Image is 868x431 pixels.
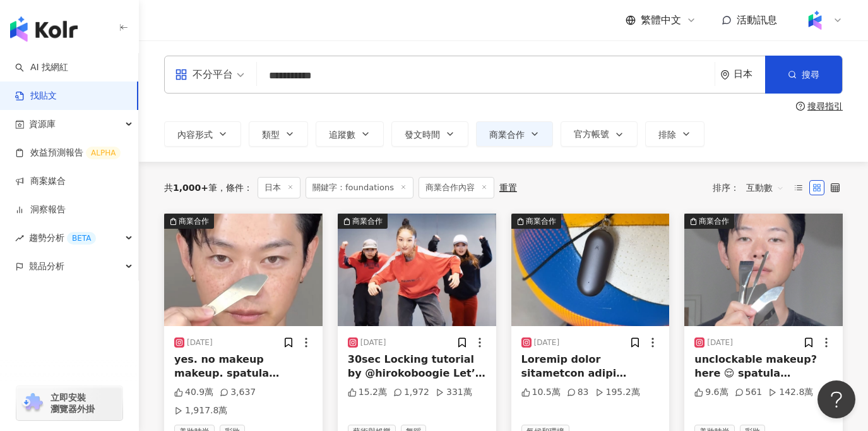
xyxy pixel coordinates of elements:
[684,214,843,326] img: post-image
[393,386,429,399] div: 1,972
[29,252,64,281] span: 競品分析
[220,386,256,399] div: 3,637
[187,337,213,348] div: [DATE]
[595,386,640,399] div: 195.2萬
[164,214,323,326] div: post-image商業合作
[360,337,386,348] div: [DATE]
[29,110,56,138] span: 資源庫
[164,214,323,326] img: post-image
[802,70,819,80] span: 搜尋
[338,214,496,326] img: post-image
[177,130,213,140] span: 內容形式
[807,101,843,111] div: 搜尋指引
[707,337,733,348] div: [DATE]
[16,386,122,420] a: chrome extension立即安裝 瀏覽器外掛
[735,386,763,399] div: 561
[51,392,95,415] span: 立即安裝 瀏覽器外掛
[476,121,553,147] button: 商業合作
[713,178,791,198] div: 排序：
[746,178,784,198] span: 互動數
[391,121,468,147] button: 發文時間
[217,183,253,193] span: 條件 ：
[175,68,187,81] span: appstore
[164,183,217,193] div: 共 筆
[316,121,384,147] button: 追蹤數
[258,177,300,198] span: 日本
[29,224,96,252] span: 趨勢分析
[419,177,494,198] span: 商業合作內容
[436,386,472,399] div: 331萬
[499,183,517,193] div: 重置
[15,203,66,216] a: 洞察報告
[765,56,842,94] button: 搜尋
[338,214,496,326] div: post-image商業合作
[561,121,638,147] button: 官方帳號
[803,8,827,32] img: Kolr%20app%20icon%20%281%29.png
[574,129,609,139] span: 官方帳號
[734,69,765,80] div: 日本
[15,90,57,102] a: 找貼文
[489,130,525,140] span: 商業合作
[10,16,78,42] img: logo
[15,61,68,74] a: searchAI 找網紅
[249,121,308,147] button: 類型
[521,386,561,399] div: 10.5萬
[645,121,705,147] button: 排除
[817,380,855,418] iframe: Help Scout Beacon - Open
[348,386,387,399] div: 15.2萬
[20,393,45,413] img: chrome extension
[352,215,383,228] div: 商業合作
[173,183,208,193] span: 1,000+
[526,215,556,228] div: 商業合作
[174,404,227,417] div: 1,917.8萬
[15,147,121,159] a: 效益預測報告ALPHA
[179,215,209,228] div: 商業合作
[699,215,729,228] div: 商業合作
[329,130,355,140] span: 追蹤數
[641,13,681,27] span: 繁體中文
[684,214,843,326] div: post-image商業合作
[796,102,805,111] span: question-circle
[15,234,24,243] span: rise
[737,14,777,26] span: 活動訊息
[175,64,233,85] div: 不分平台
[15,175,66,188] a: 商案媒合
[67,232,96,245] div: BETA
[164,121,241,147] button: 內容形式
[405,130,440,140] span: 發文時間
[720,70,730,80] span: environment
[262,130,280,140] span: 類型
[694,386,728,399] div: 9.6萬
[567,386,589,399] div: 83
[534,337,560,348] div: [DATE]
[511,214,670,326] div: post-image商業合作
[306,177,413,198] span: 關鍵字：foundations
[768,386,813,399] div: 142.8萬
[658,130,676,140] span: 排除
[511,214,670,326] img: post-image
[174,386,213,399] div: 40.9萬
